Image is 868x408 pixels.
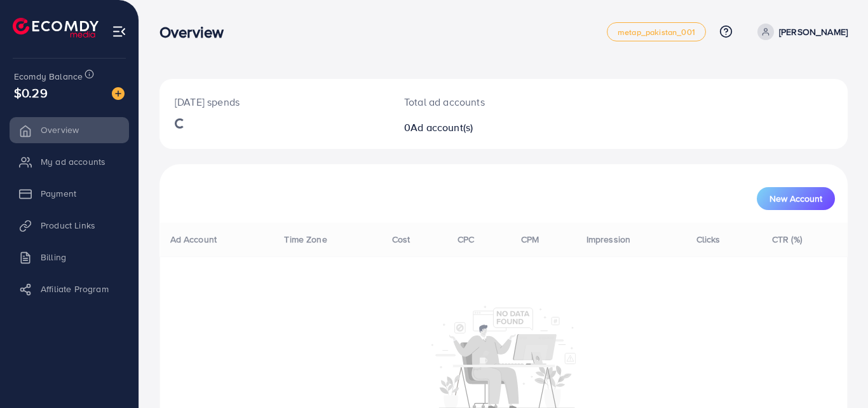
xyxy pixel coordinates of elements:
[14,70,83,83] span: Ecomdy Balance
[607,22,706,41] a: metap_pakistan_001
[404,94,546,109] p: Total ad accounts
[757,187,835,210] button: New Account
[112,24,126,39] img: menu
[770,194,822,203] span: New Account
[752,24,848,40] a: [PERSON_NAME]
[159,23,234,41] h3: Overview
[404,122,546,134] h2: 0
[175,94,374,109] p: [DATE] spends
[112,87,125,100] img: image
[779,24,848,39] p: [PERSON_NAME]
[13,18,98,38] img: logo
[14,83,48,102] span: $0.29
[618,28,695,36] span: metap_pakistan_001
[410,120,473,134] span: Ad account(s)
